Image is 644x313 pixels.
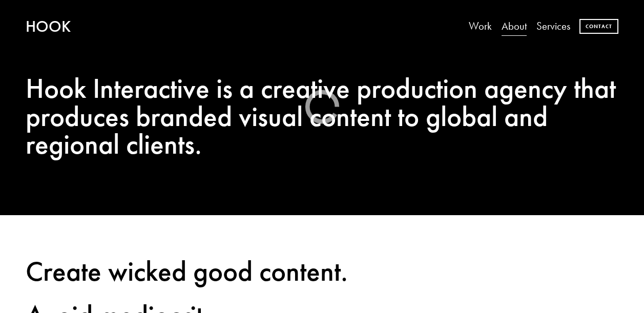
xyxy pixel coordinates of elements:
a: HOOK [26,17,71,36]
a: Services [536,16,570,37]
h2: Create wicked good content. [26,258,618,285]
a: Work [469,16,492,37]
a: Contact [579,19,618,34]
a: About [502,16,527,37]
h2: Hook Interactive is a creative production agency that produces branded visual content to global a... [26,75,618,158]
